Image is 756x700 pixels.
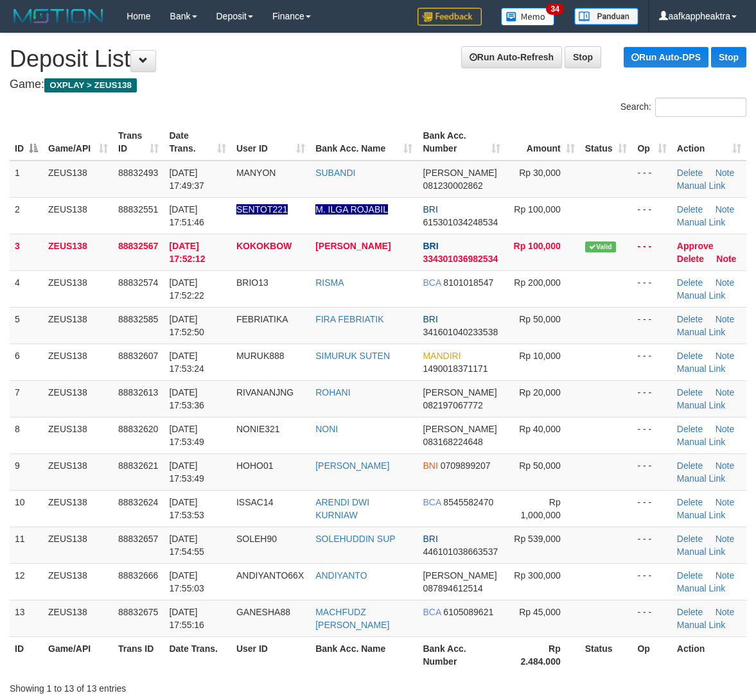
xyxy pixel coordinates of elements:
[423,204,437,214] span: BRI
[677,327,726,337] a: Manual Link
[632,344,671,380] td: - - -
[315,351,390,361] a: SIMURUK SUTEN
[169,168,204,191] span: [DATE] 17:49:37
[632,563,671,600] td: - - -
[677,241,714,251] a: Approve
[169,570,204,593] span: [DATE] 17:55:03
[423,180,482,191] span: Copy 081230002862 to clipboard
[118,497,158,507] span: 88832624
[624,47,708,67] a: Run Auto-DPS
[315,460,389,471] a: [PERSON_NAME]
[418,636,505,673] th: Bank Acc. Number
[310,636,418,673] th: Bank Acc. Name
[716,351,735,361] a: Note
[443,607,493,617] span: Copy 6105089621 to clipboard
[10,197,43,234] td: 2
[677,387,703,398] a: Delete
[632,270,671,307] td: - - -
[418,8,482,26] img: Feedback.jpg
[113,124,164,161] th: Trans ID: activate to sort column ascending
[118,460,158,471] span: 88832621
[43,124,113,161] th: Game/API: activate to sort column ascending
[716,570,735,581] a: Note
[10,344,43,380] td: 6
[423,254,498,264] span: Copy 334301036982534 to clipboard
[43,453,113,490] td: ZEUS138
[514,570,560,581] span: Rp 300,000
[169,460,204,484] span: [DATE] 17:53:49
[423,400,482,410] span: Copy 082197067772 to clipboard
[423,277,441,288] span: BCA
[10,78,746,91] h4: Game:
[632,453,671,490] td: - - -
[118,424,158,434] span: 88832620
[677,607,703,617] a: Delete
[43,380,113,417] td: ZEUS138
[118,534,158,544] span: 88832657
[423,570,497,581] span: [PERSON_NAME]
[519,424,561,434] span: Rp 40,000
[10,124,43,161] th: ID: activate to sort column descending
[441,460,491,471] span: Copy 0709899207 to clipboard
[236,351,285,361] span: MURUK888
[43,563,113,600] td: ZEUS138
[423,241,438,251] span: BRI
[514,277,560,288] span: Rp 200,000
[43,270,113,307] td: ZEUS138
[716,277,735,288] a: Note
[514,241,561,251] span: Rp 100,000
[423,607,441,617] span: BCA
[315,241,391,251] a: [PERSON_NAME]
[423,387,497,398] span: [PERSON_NAME]
[118,314,158,324] span: 88832585
[632,600,671,636] td: - - -
[10,677,305,695] div: Showing 1 to 13 of 13 entries
[236,460,274,471] span: HOHO01
[236,204,288,214] span: Nama rekening ada tanda titik/strip, harap diedit
[632,380,671,417] td: - - -
[10,234,43,270] td: 3
[677,534,703,544] a: Delete
[315,570,367,581] a: ANDIYANTO
[10,453,43,490] td: 9
[677,254,704,264] a: Delete
[677,460,703,471] a: Delete
[519,351,561,361] span: Rp 10,000
[677,351,703,361] a: Delete
[231,124,310,161] th: User ID: activate to sort column ascending
[677,473,726,484] a: Manual Link
[10,600,43,636] td: 13
[315,277,344,288] a: RISMA
[716,168,735,178] a: Note
[113,636,164,673] th: Trans ID
[632,417,671,453] td: - - -
[169,241,205,264] span: [DATE] 17:52:12
[10,417,43,453] td: 8
[118,607,158,617] span: 88832675
[423,583,482,593] span: Copy 087894612514 to clipboard
[418,124,505,161] th: Bank Acc. Number: activate to sort column ascending
[423,314,437,324] span: BRI
[10,161,43,198] td: 1
[632,161,671,198] td: - - -
[43,307,113,344] td: ZEUS138
[632,124,671,161] th: Op: activate to sort column ascending
[164,124,231,161] th: Date Trans.: activate to sort column ascending
[519,168,561,178] span: Rp 30,000
[677,168,703,178] a: Delete
[716,497,735,507] a: Note
[423,547,498,557] span: Copy 446101038663537 to clipboard
[118,277,158,288] span: 88832574
[169,204,204,227] span: [DATE] 17:51:46
[10,380,43,417] td: 7
[43,636,113,673] th: Game/API
[423,327,498,337] span: Copy 341601040233538 to clipboard
[236,277,268,288] span: BRIO13
[169,314,204,337] span: [DATE] 17:52:50
[620,98,746,117] label: Search:
[580,124,633,161] th: Status: activate to sort column ascending
[711,47,746,67] a: Stop
[169,387,204,410] span: [DATE] 17:53:36
[677,547,726,557] a: Manual Link
[10,563,43,600] td: 12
